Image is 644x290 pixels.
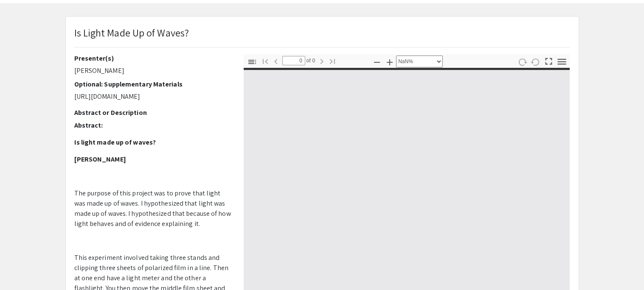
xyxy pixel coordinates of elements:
button: Go to Last Page [325,55,340,67]
strong: Abstract: [74,121,103,130]
span: of 0 [305,56,315,65]
h2: Optional: Supplementary Materials [74,80,231,88]
strong: [PERSON_NAME] [74,155,126,164]
p: [PERSON_NAME] [74,66,231,76]
button: Rotate Counterclockwise [528,56,543,68]
span: The purpose of this project was to prove that light was made up of waves. I hypothesized that lig... [74,189,231,228]
button: Zoom Out [370,56,384,68]
select: Zoom [396,56,443,67]
iframe: Chat [6,252,36,284]
button: Previous Page [269,55,283,67]
p: Is Light Made Up of Waves? [74,25,189,40]
p: [URL][DOMAIN_NAME] [74,92,231,102]
input: Page [282,56,305,65]
button: Go to First Page [258,55,273,67]
button: Switch to Presentation Mode [541,54,556,67]
button: Next Page [315,55,329,67]
button: Rotate Clockwise [515,56,529,68]
button: Tools [554,56,569,68]
h2: Abstract or Description [74,109,231,117]
button: Zoom In [382,56,397,68]
h2: Presenter(s) [74,54,231,62]
button: Toggle Sidebar [245,56,259,68]
strong: Is light made up of waves? [74,138,156,147]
